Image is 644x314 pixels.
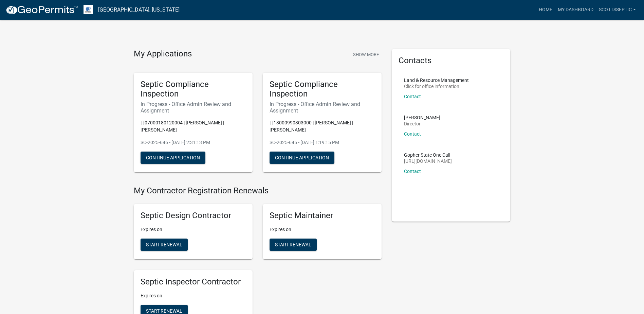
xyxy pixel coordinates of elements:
p: | | 07000180120004 | [PERSON_NAME] | [PERSON_NAME] [141,119,246,134]
h6: In Progress - Office Admin Review and Assignment [270,101,375,114]
button: Start Renewal [141,239,188,251]
h5: Contacts [399,56,504,66]
p: Gopher State One Call [404,153,452,157]
h5: Septic Maintainer [270,211,375,221]
h5: Septic Inspector Contractor [141,277,246,287]
p: Land & Resource Management [404,78,469,83]
span: Start Renewal [275,242,311,247]
a: Contact [404,131,421,137]
p: Expires on [141,292,246,299]
p: | | 13000990303000 | [PERSON_NAME] | [PERSON_NAME] [270,119,375,134]
a: scottsseptic [596,3,639,16]
h6: In Progress - Office Admin Review and Assignment [141,101,246,114]
a: My Dashboard [555,3,596,16]
button: Show More [350,49,382,60]
p: Expires on [141,226,246,233]
h5: Septic Compliance Inspection [141,80,246,99]
button: Continue Application [270,152,334,164]
span: Start Renewal [146,308,182,313]
p: SC-2025-646 - [DATE] 2:31:13 PM [141,139,246,146]
a: Home [536,3,555,16]
p: SC-2025-645 - [DATE] 1:19:15 PM [270,139,375,146]
p: Director [404,121,440,126]
h5: Septic Compliance Inspection [270,80,375,99]
p: [PERSON_NAME] [404,115,440,120]
h4: My Contractor Registration Renewals [134,186,382,196]
a: Contact [404,169,421,174]
p: [URL][DOMAIN_NAME] [404,159,452,163]
h4: My Applications [134,49,192,59]
a: Contact [404,94,421,99]
h5: Septic Design Contractor [141,211,246,221]
p: Click for office information: [404,84,469,89]
p: Expires on [270,226,375,233]
span: Start Renewal [146,242,182,247]
a: [GEOGRAPHIC_DATA], [US_STATE] [98,4,180,16]
button: Continue Application [141,152,205,164]
img: Otter Tail County, Minnesota [84,5,93,14]
button: Start Renewal [270,239,317,251]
